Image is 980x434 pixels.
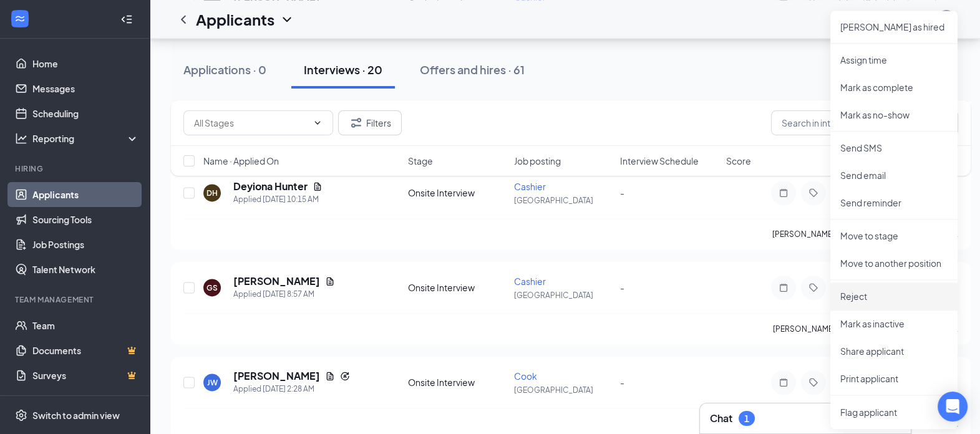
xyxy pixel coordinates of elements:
[15,163,137,174] div: Hiring
[620,377,624,388] span: -
[32,232,139,257] a: Job Postings
[15,409,27,422] svg: Settings
[776,282,791,292] svg: Note
[176,12,191,27] svg: ChevronLeft
[420,62,525,77] div: Offers and hires · 61
[32,207,139,232] a: Sourcing Tools
[32,51,139,76] a: Home
[325,276,335,286] svg: Document
[206,188,218,198] div: DH
[514,385,613,395] p: [GEOGRAPHIC_DATA]
[279,12,294,27] svg: ChevronDown
[408,376,507,388] div: Onsite Interview
[776,188,791,198] svg: Note
[710,412,732,425] h3: Chat
[514,370,537,382] span: Cook
[776,377,791,387] svg: Note
[233,288,335,301] div: Applied [DATE] 8:57 AM
[514,155,561,167] span: Job posting
[313,118,323,128] svg: ChevronDown
[233,383,350,395] div: Applied [DATE] 2:28 AM
[32,182,139,207] a: Applicants
[726,155,751,167] span: Score
[15,132,27,145] svg: Analysis
[120,13,133,26] svg: Collapse
[771,110,958,135] input: Search in interviews
[32,363,139,388] a: SurveysCrown
[340,371,350,381] svg: Reapply
[408,186,507,199] div: Onsite Interview
[304,62,382,77] div: Interviews · 20
[514,195,613,206] p: [GEOGRAPHIC_DATA]
[233,274,320,288] h5: [PERSON_NAME]
[773,324,958,334] p: [PERSON_NAME] has applied more than .
[196,9,274,30] h1: Applicants
[806,377,821,387] svg: Tag
[32,409,120,422] div: Switch to admin view
[32,76,139,101] a: Messages
[806,282,821,292] svg: Tag
[32,313,139,338] a: Team
[620,187,624,198] span: -
[194,116,308,130] input: All Stages
[233,193,323,206] div: Applied [DATE] 10:15 AM
[620,155,699,167] span: Interview Schedule
[14,12,26,25] svg: WorkstreamLogo
[349,115,364,130] svg: Filter
[207,377,218,388] div: JW
[325,371,335,381] svg: Document
[206,282,218,293] div: GS
[233,369,320,383] h5: [PERSON_NAME]
[15,294,137,305] div: Team Management
[806,188,821,198] svg: Tag
[32,257,139,282] a: Talent Network
[32,132,140,145] div: Reporting
[744,413,749,424] div: 1
[514,276,546,287] span: Cashier
[408,281,507,294] div: Onsite Interview
[620,282,624,293] span: -
[183,62,266,77] div: Applications · 0
[772,229,958,239] p: [PERSON_NAME] has applied more than .
[32,101,139,126] a: Scheduling
[32,338,139,363] a: DocumentsCrown
[338,110,402,135] button: Filter Filters
[408,155,433,167] span: Stage
[514,181,546,192] span: Cashier
[203,155,279,167] span: Name · Applied On
[514,290,613,301] p: [GEOGRAPHIC_DATA]
[938,392,968,422] div: Open Intercom Messenger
